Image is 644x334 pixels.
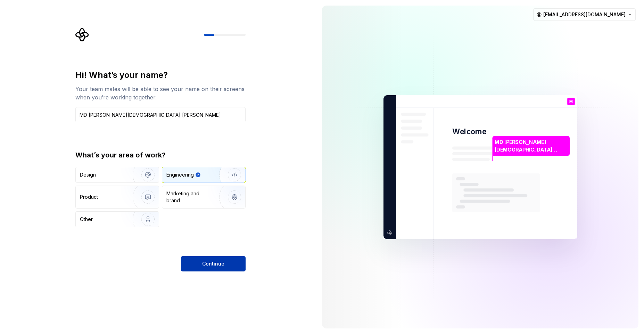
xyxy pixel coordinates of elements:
div: What’s your area of work? [75,150,246,160]
p: MD [PERSON_NAME][DEMOGRAPHIC_DATA] [PERSON_NAME] [495,138,567,153]
div: Marketing and brand [166,190,213,204]
button: [EMAIL_ADDRESS][DOMAIN_NAME] [533,8,636,21]
div: Hi! What’s your name? [75,70,246,81]
div: Product [80,194,98,201]
p: Welcome [452,127,486,137]
input: Han Solo [75,107,246,122]
svg: Supernova Logo [75,28,89,42]
button: Continue [181,256,246,271]
span: Continue [202,260,224,267]
span: [EMAIL_ADDRESS][DOMAIN_NAME] [543,11,626,18]
div: Engineering [166,171,194,178]
p: M [569,99,573,103]
div: Other [80,216,93,223]
div: Design [80,171,96,178]
div: Your team mates will be able to see your name on their screens when you’re working together. [75,85,246,101]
